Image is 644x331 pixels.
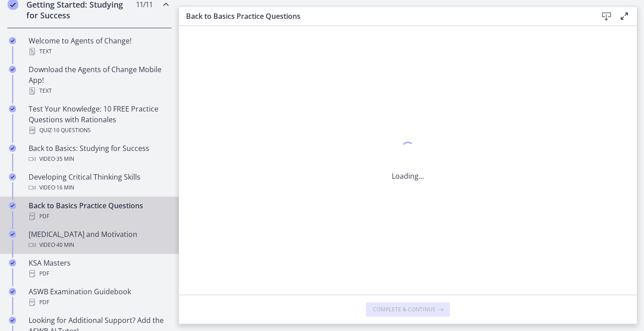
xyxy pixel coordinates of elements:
div: 1 [392,139,424,160]
div: ASWB Examination Guidebook [29,286,168,308]
div: Test Your Knowledge: 10 FREE Practice Questions with Rationales [29,103,168,136]
div: PDF [29,211,168,222]
i: Completed [9,231,16,238]
div: Developing Critical Thinking Skills [29,172,168,193]
p: Loading... [392,171,424,181]
i: Completed [9,37,16,44]
div: Video [29,182,168,193]
div: Back to Basics Practice Questions [29,200,168,222]
div: Video [29,154,168,164]
i: Completed [9,259,16,267]
i: Completed [9,202,16,209]
h3: Back to Basics Practice Questions [186,11,583,21]
div: Text [29,46,168,57]
button: Complete & continue [366,302,450,317]
i: Completed [9,317,16,324]
span: · 35 min [55,154,74,164]
div: Back to Basics: Studying for Success [29,143,168,164]
i: Completed [9,288,16,295]
i: Completed [9,145,16,152]
div: KSA Masters [29,258,168,279]
i: Completed [9,66,16,73]
span: · 16 min [55,182,74,193]
i: Completed [9,105,16,112]
div: Download the Agents of Change Mobile App! [29,64,168,96]
div: Quiz [29,125,168,136]
span: Complete & continue [373,306,436,313]
i: Completed [9,173,16,181]
div: Welcome to Agents of Change! [29,35,168,57]
div: Video [29,240,168,250]
span: · 40 min [55,240,74,250]
div: [MEDICAL_DATA] and Motivation [29,229,168,250]
div: PDF [29,297,168,308]
div: Text [29,86,168,96]
span: · 10 Questions [52,125,91,136]
div: PDF [29,268,168,279]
